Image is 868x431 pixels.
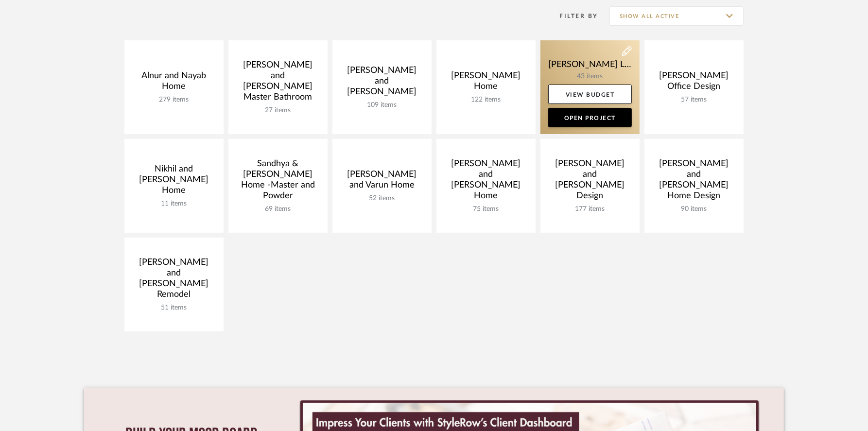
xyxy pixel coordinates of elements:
div: Sandhya & [PERSON_NAME] Home -Master and Powder [236,158,320,205]
div: 177 items [548,205,632,213]
div: [PERSON_NAME] and [PERSON_NAME] [340,65,424,101]
div: 279 items [132,96,216,104]
div: 90 items [652,205,736,213]
div: 27 items [236,106,320,115]
div: [PERSON_NAME] Home [444,70,528,96]
a: Open Project [548,108,632,127]
div: 11 items [132,200,216,208]
a: View Budget [548,85,632,104]
div: 57 items [652,96,736,104]
div: [PERSON_NAME] and [PERSON_NAME] Remodel [132,257,216,304]
div: 52 items [340,194,424,203]
div: 109 items [340,101,424,109]
div: 51 items [132,304,216,312]
div: [PERSON_NAME] and [PERSON_NAME] Home [444,158,528,205]
div: [PERSON_NAME] and [PERSON_NAME] Master Bathroom [236,60,320,106]
div: Filter By [547,11,598,21]
div: Alnur and Nayab Home [132,70,216,96]
div: 75 items [444,205,528,213]
div: [PERSON_NAME] and Varun Home [340,169,424,194]
div: [PERSON_NAME] Office Design [652,70,736,96]
div: 122 items [444,96,528,104]
div: [PERSON_NAME] and [PERSON_NAME] Home Design [652,158,736,205]
div: Nikhil and [PERSON_NAME] Home [132,164,216,200]
div: 69 items [236,205,320,213]
div: [PERSON_NAME] and [PERSON_NAME] Design [548,158,632,205]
